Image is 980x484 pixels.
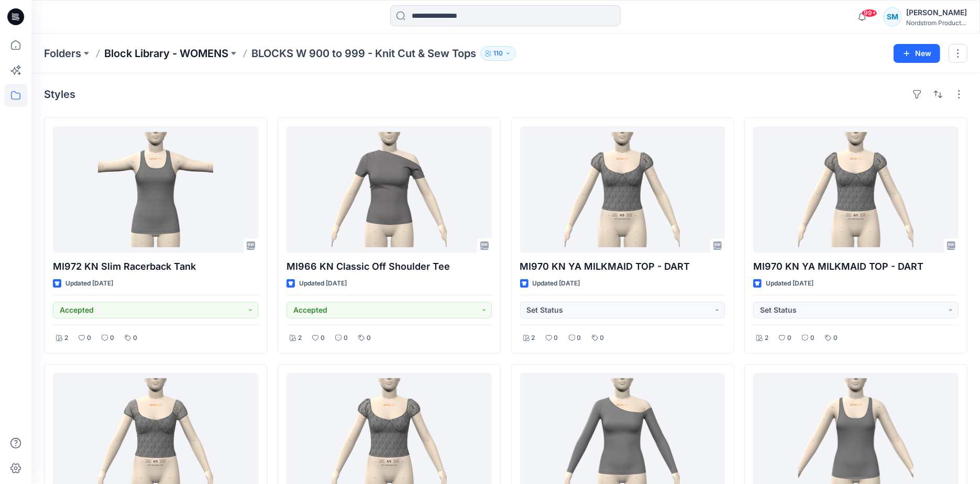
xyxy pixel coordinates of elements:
p: 0 [110,333,114,344]
p: 0 [367,333,371,344]
p: Updated [DATE] [65,278,113,289]
div: SM [883,7,902,26]
p: 0 [787,333,791,344]
p: MI966 KN Classic Off Shoulder Tee [287,259,492,274]
p: 0 [810,333,814,344]
button: 110 [480,46,516,61]
a: MI970 KN YA MILKMAID TOP - DART [520,126,725,253]
h4: Styles [44,88,75,101]
p: MI970 KN YA MILKMAID TOP - DART [520,259,725,274]
p: MI970 KN YA MILKMAID TOP - DART [753,259,959,274]
a: Folders [44,46,81,61]
p: 110 [493,48,503,59]
a: MI970 KN YA MILKMAID TOP - DART [753,126,959,253]
p: Updated [DATE] [766,278,813,289]
p: Updated [DATE] [533,278,580,289]
div: [PERSON_NAME] [906,6,967,19]
p: 0 [321,333,325,344]
p: 0 [133,333,137,344]
p: 2 [532,333,535,344]
p: 2 [298,333,302,344]
p: 0 [577,333,581,344]
p: 0 [344,333,348,344]
a: MI972 KN Slim Racerback Tank [53,126,258,253]
a: MI966 KN Classic Off Shoulder Tee [287,126,492,253]
p: 0 [87,333,91,344]
p: MI972 KN Slim Racerback Tank [53,259,258,274]
a: Block Library - WOMENS [104,46,228,61]
p: Updated [DATE] [299,278,347,289]
p: 2 [765,333,768,344]
p: 0 [600,333,604,344]
p: BLOCKS W 900 to 999 - Knit Cut & Sew Tops [251,46,476,61]
p: 2 [64,333,68,344]
div: Nordstrom Product... [906,19,967,27]
button: New [894,44,940,63]
p: 0 [833,333,838,344]
span: 99+ [862,9,877,17]
p: 0 [554,333,558,344]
